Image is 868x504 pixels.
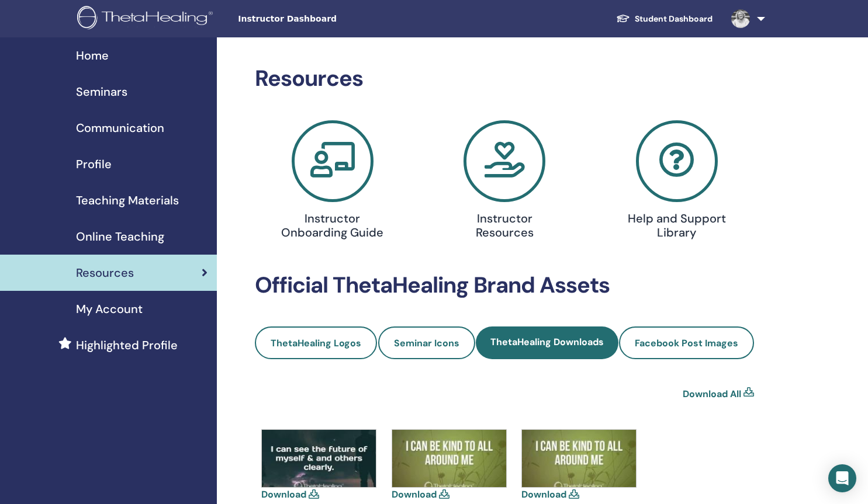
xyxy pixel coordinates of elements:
[392,488,437,500] a: Download
[77,6,217,32] img: logo.png
[476,326,618,359] a: ThetaHealing Downloads
[76,192,179,209] span: Teaching Materials
[76,47,109,64] span: Home
[635,337,738,349] span: Facebook Post Images
[607,8,722,30] a: Student Dashboard
[262,430,376,487] img: 13590312-1105294182862086-7696083492339775815-n.jpg
[619,326,754,359] a: Facebook Post Images
[621,211,732,239] h4: Help and Support Library
[76,300,143,318] span: My Account
[683,387,741,401] a: Download All
[76,228,164,245] span: Online Teaching
[521,488,566,500] a: Download
[378,326,475,359] a: Seminar Icons
[76,264,134,281] span: Resources
[253,120,411,244] a: Instructor Onboarding Guide
[616,13,630,23] img: graduation-cap-white.svg
[426,120,584,244] a: Instructor Resources
[76,336,178,354] span: Highlighted Profile
[76,83,127,100] span: Seminars
[522,430,636,487] img: 13686498-1121079434616894-2049752548741443743-n.jpg
[828,464,856,492] div: Open Intercom Messenger
[271,337,361,349] span: ThetaHealing Logos
[597,120,756,244] a: Help and Support Library
[255,65,754,92] h2: Resources
[392,430,506,487] img: 13686498-1121079434616894-2049752548741443743-n(1).jpg
[394,337,459,349] span: Seminar Icons
[731,9,750,28] img: default.jpg
[261,488,306,500] a: Download
[490,336,604,348] span: ThetaHealing Downloads
[238,13,413,25] span: Instructor Dashboard
[449,211,559,239] h4: Instructor Resources
[255,326,377,359] a: ThetaHealing Logos
[76,155,112,173] span: Profile
[255,272,754,299] h2: Official ThetaHealing Brand Assets
[76,119,164,137] span: Communication
[277,211,388,239] h4: Instructor Onboarding Guide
